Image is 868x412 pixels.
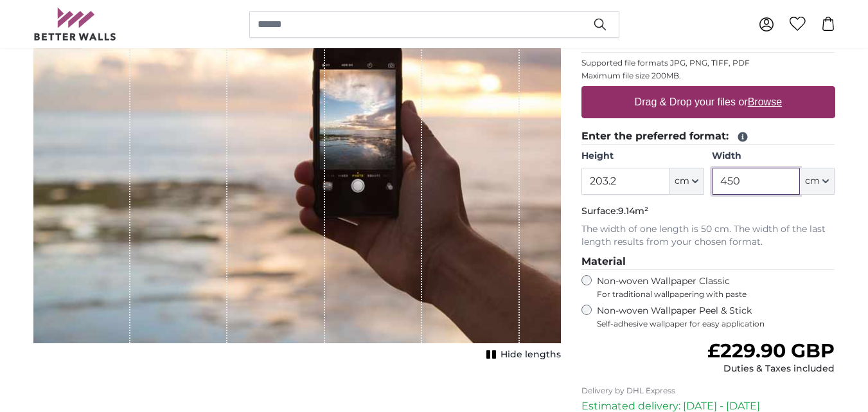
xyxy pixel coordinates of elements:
[597,289,835,300] span: For traditional wallpapering with paste
[581,254,835,270] legend: Material
[581,150,704,163] label: Height
[748,96,782,107] u: Browse
[500,348,561,361] span: Hide lengths
[669,168,704,195] button: cm
[629,89,786,115] label: Drag & Drop your files or
[618,205,648,217] span: 9.14m²
[597,305,835,329] label: Non-woven Wallpaper Peel & Stick
[800,168,835,195] button: cm
[597,275,835,300] label: Non-woven Wallpaper Classic
[597,319,835,329] span: Self-adhesive wallpaper for easy application
[483,346,561,364] button: Hide lengths
[581,71,835,81] p: Maximum file size 200MB.
[33,8,117,40] img: Betterwalls
[581,386,835,396] p: Delivery by DHL Express
[581,223,835,249] p: The width of one length is 50 cm. The width of the last length results from your chosen format.
[707,339,835,363] span: £229.90 GBP
[712,150,835,163] label: Width
[581,205,835,218] p: Surface:
[675,175,689,188] span: cm
[581,58,835,68] p: Supported file formats JPG, PNG, TIFF, PDF
[581,129,835,145] legend: Enter the preferred format:
[805,175,820,188] span: cm
[707,363,835,375] div: Duties & Taxes included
